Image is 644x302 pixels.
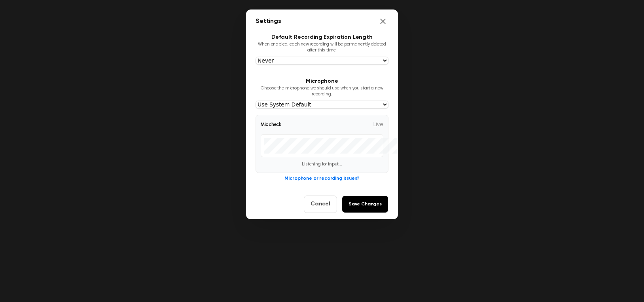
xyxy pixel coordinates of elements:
[373,120,383,129] span: Live
[256,42,388,53] p: When enabled, each new recording will be permanently deleted after this time.
[256,77,388,85] h3: Microphone
[256,85,388,97] p: Choose the microphone we should use when you start a new recording.
[261,121,281,128] span: Mic check
[256,33,388,42] h3: Default Recording Expiration Length
[284,175,359,182] button: Microphone or recording issues?
[302,162,342,167] span: Listening for input...
[342,196,388,213] button: Save Changes
[304,196,337,213] button: Cancel
[256,17,281,26] h2: Settings
[377,16,388,27] button: Close settings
